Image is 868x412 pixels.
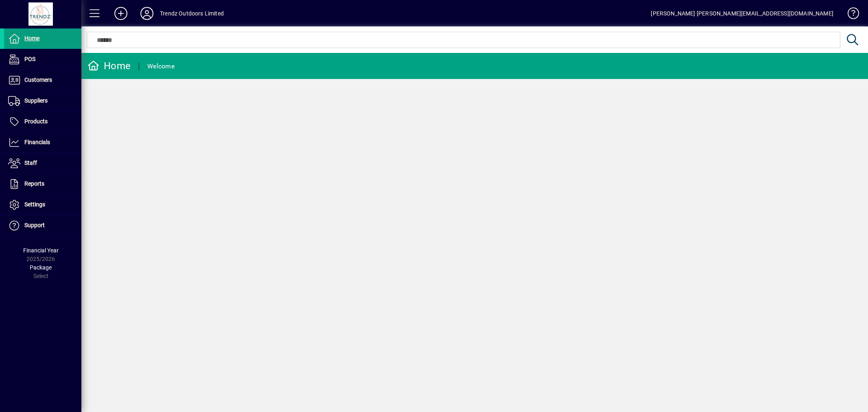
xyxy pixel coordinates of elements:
[4,70,81,90] a: Customers
[4,49,81,70] a: POS
[24,180,44,187] span: Reports
[4,215,81,236] a: Support
[134,6,160,21] button: Profile
[24,35,39,42] span: Home
[4,91,81,111] a: Suppliers
[24,160,37,166] span: Staff
[160,7,224,20] div: Trendz Outdoors Limited
[4,132,81,153] a: Financials
[30,264,52,271] span: Package
[87,59,131,72] div: Home
[24,118,48,125] span: Products
[147,60,175,73] div: Welcome
[108,6,134,21] button: Add
[4,112,81,132] a: Products
[651,7,833,20] div: [PERSON_NAME] [PERSON_NAME][EMAIL_ADDRESS][DOMAIN_NAME]
[24,139,50,145] span: Financials
[842,2,858,28] a: Knowledge Base
[4,153,81,173] a: Staff
[24,77,52,83] span: Customers
[24,222,45,228] span: Support
[24,201,45,208] span: Settings
[4,174,81,194] a: Reports
[24,56,35,62] span: POS
[23,247,59,254] span: Financial Year
[24,97,48,104] span: Suppliers
[4,195,81,215] a: Settings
